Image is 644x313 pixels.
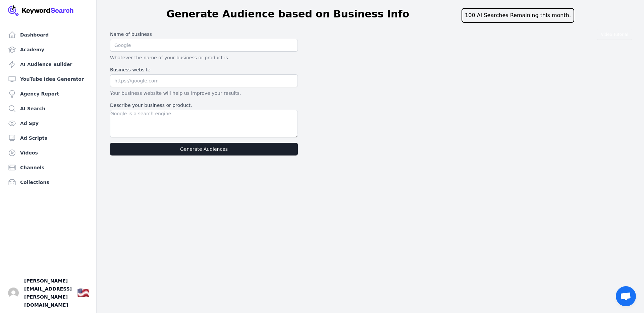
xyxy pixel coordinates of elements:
h1: Generate Audience based on Business Info [166,8,409,23]
button: Generate Audiences [110,143,298,155]
span: [PERSON_NAME][EMAIL_ADDRESS][PERSON_NAME][DOMAIN_NAME] [24,277,72,309]
a: Ad Scripts [5,131,91,145]
input: Google [110,39,298,52]
a: Channels [5,161,91,174]
div: Open chat [616,286,636,306]
label: Business website [110,66,298,73]
a: AI Audience Builder [5,58,91,71]
a: Collections [5,176,91,189]
a: Agency Report [5,87,91,101]
img: Your Company [8,5,74,16]
a: YouTube Idea Generator [5,72,91,86]
p: Your business website will help us improve your results. [110,90,298,97]
button: Video Tutorial [597,29,632,40]
div: 100 AI Searches Remaining this month. [462,8,574,23]
p: Whatever the name of your business or product is. [110,54,298,61]
a: Academy [5,43,91,56]
a: AI Search [5,102,91,115]
button: 🇺🇸 [77,286,90,300]
div: 🇺🇸 [77,287,90,299]
a: Videos [5,146,91,160]
button: Open user button [8,288,19,298]
a: Ad Spy [5,117,91,130]
label: Name of business [110,31,298,38]
label: Describe your business or product. [110,102,298,109]
input: https://google.com [110,74,298,87]
a: Dashboard [5,28,91,42]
